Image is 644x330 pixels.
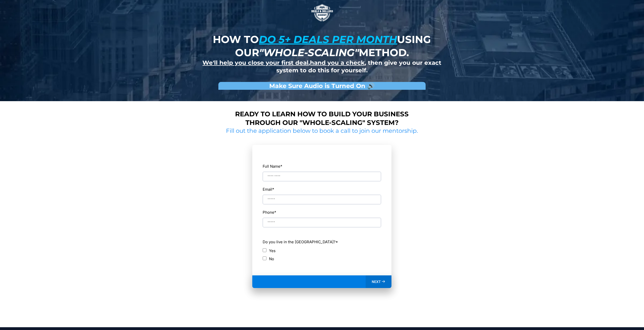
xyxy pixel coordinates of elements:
label: Email [263,186,274,193]
label: No [269,255,274,262]
h2: Fill out the application below to book a call to join our mentorship. [224,127,420,135]
strong: Ready to learn how to build your business through our "whole-scaling" system? [235,110,409,127]
strong: Make Sure Audio is Turned On 🔊 [269,82,375,90]
u: We'll help you close your first deal [202,59,308,66]
u: hand you a check [310,59,365,66]
label: Full Name [263,163,381,170]
u: do 5+ deals per month [259,33,397,46]
label: Yes [269,247,276,254]
strong: , , then give you our exact system to do this for yourself. [202,59,441,74]
label: Phone [263,209,381,216]
strong: How to using our method. [213,33,431,59]
label: Do you live in the [GEOGRAPHIC_DATA]? [263,238,381,245]
em: "whole-scaling" [259,46,359,59]
span: NEXT [372,279,381,284]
